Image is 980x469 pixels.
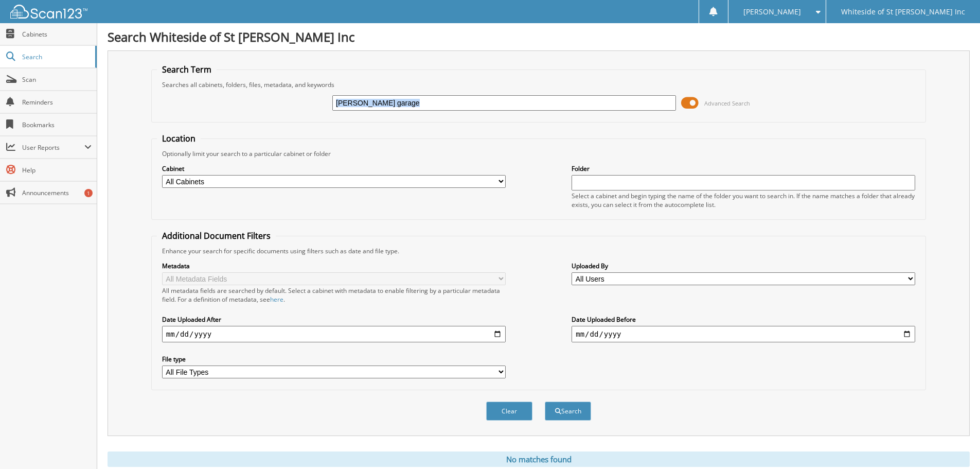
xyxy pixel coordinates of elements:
a: here [270,295,283,304]
button: Clear [486,402,532,421]
span: User Reports [22,143,84,152]
label: Metadata [162,262,506,270]
div: 1 [84,189,93,197]
span: Reminders [22,98,92,107]
span: Announcements [22,188,92,197]
div: Searches all cabinets, folders, files, metadata, and keywords [157,80,920,89]
label: Cabinet [162,164,506,173]
span: Help [22,166,92,175]
div: All metadata fields are searched by default. Select a cabinet with metadata to enable filtering b... [162,286,506,304]
span: Search [22,53,90,61]
legend: Search Term [157,64,217,75]
label: Folder [572,164,915,173]
span: Whiteside of St [PERSON_NAME] Inc [841,9,965,15]
span: Bookmarks [22,120,92,129]
h1: Search Whiteside of St [PERSON_NAME] Inc [108,28,970,45]
span: Scan [22,75,92,84]
label: Date Uploaded Before [572,315,915,324]
button: Search [545,402,591,421]
div: Enhance your search for specific documents using filters such as date and file type. [157,247,920,255]
img: scan123-logo-white.svg [10,5,87,19]
input: start [162,326,506,342]
span: Advanced Search [704,99,750,107]
label: Uploaded By [572,262,915,270]
legend: Location [157,133,201,144]
span: [PERSON_NAME] [743,9,801,15]
div: Optionally limit your search to a particular cabinet or folder [157,149,920,158]
legend: Additional Document Filters [157,230,276,241]
span: Cabinets [22,30,92,39]
label: Date Uploaded After [162,315,506,324]
div: No matches found [108,451,970,467]
div: Select a cabinet and begin typing the name of the folder you want to search in. If the name match... [572,192,915,209]
label: File type [162,355,506,363]
iframe: Chat Widget [929,420,980,469]
input: end [572,326,915,342]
